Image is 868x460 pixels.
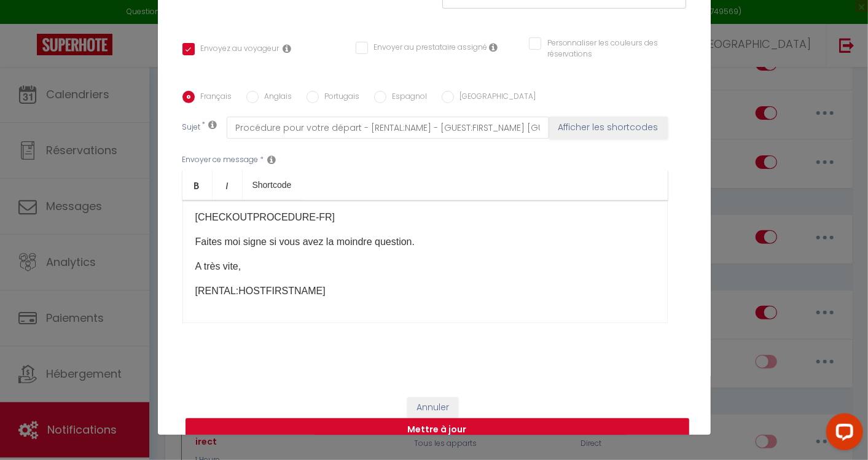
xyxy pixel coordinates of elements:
i: Envoyer au prestataire si il est assigné [490,42,498,52]
i: Subject [209,120,217,130]
a: Shortcode [243,170,302,200]
p: [CHECKOUTPROCEDURE-FR] [195,210,655,225]
p: [RENTAL:HOSTFIRSTNAME] [195,284,655,298]
label: Français [195,91,232,104]
i: Envoyer au voyageur [283,44,292,53]
label: Portugais [319,91,360,104]
label: [GEOGRAPHIC_DATA] [454,91,536,104]
label: Anglais [259,91,292,104]
i: Message [268,155,276,165]
p: A très vite, [195,259,655,274]
button: Mettre à jour [186,418,689,442]
iframe: LiveChat chat widget [816,408,868,460]
label: Envoyez au voyageur [195,43,280,57]
button: Afficher les shortcodes [549,117,668,139]
label: Envoyer ce message [182,154,259,166]
label: Sujet [182,122,201,134]
button: Annuler [407,397,458,418]
a: Bold [182,170,213,200]
p: Faites moi signe si vous avez la moindre question. [195,235,655,249]
a: Italic [213,170,243,200]
label: Espagnol [386,91,428,104]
